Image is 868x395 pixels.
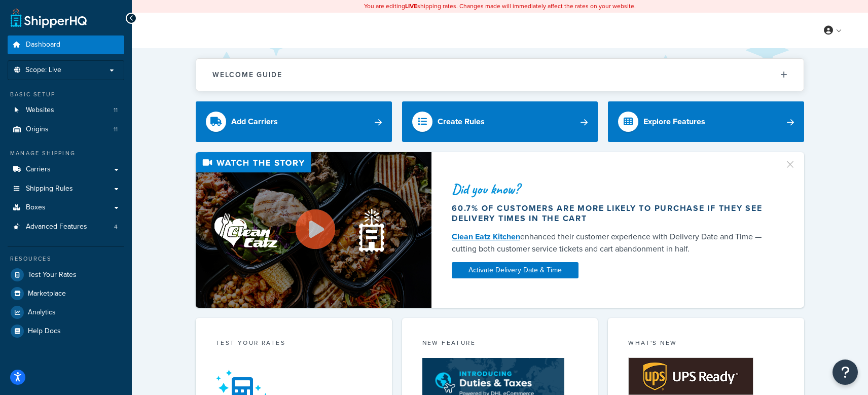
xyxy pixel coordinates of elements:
[26,106,54,115] span: Websites
[114,223,118,231] span: 4
[452,203,772,224] div: 60.7% of customers are more likely to purchase if they see delivery times in the cart
[26,185,73,193] span: Shipping Rules
[628,338,784,350] div: What's New
[8,101,124,120] li: Websites
[196,101,392,142] a: Add Carriers
[402,101,598,142] a: Create Rules
[8,218,124,236] a: Advanced Features4
[26,203,46,212] span: Boxes
[26,125,49,134] span: Origins
[25,66,61,75] span: Scope: Live
[422,338,578,350] div: New Feature
[643,115,705,129] div: Explore Features
[452,262,578,278] a: Activate Delivery Date & Time
[8,179,124,198] a: Shipping Rules
[216,338,372,350] div: Test your rates
[452,231,520,242] a: Clean Eatz Kitchen
[231,115,278,129] div: Add Carriers
[114,106,118,115] span: 11
[8,101,124,120] a: Websites11
[196,152,431,308] img: Video thumbnail
[8,90,124,99] div: Basic Setup
[608,101,804,142] a: Explore Features
[8,120,124,139] li: Origins
[438,115,485,129] div: Create Rules
[452,182,772,196] div: Did you know?
[8,160,124,179] a: Carriers
[405,2,417,11] b: LIVE
[212,71,282,79] h2: Welcome Guide
[28,327,61,336] span: Help Docs
[114,125,118,134] span: 11
[8,35,124,54] a: Dashboard
[26,165,51,174] span: Carriers
[8,303,124,321] a: Analytics
[8,322,124,340] a: Help Docs
[8,198,124,217] a: Boxes
[196,59,804,91] button: Welcome Guide
[452,231,772,255] div: enhanced their customer experience with Delivery Date and Time — cutting both customer service ti...
[28,271,77,279] span: Test Your Rates
[8,120,124,139] a: Origins11
[833,360,858,385] button: Open Resource Center
[8,284,124,303] a: Marketplace
[8,218,124,236] li: Advanced Features
[26,223,87,231] span: Advanced Features
[8,266,124,284] a: Test Your Rates
[28,290,66,298] span: Marketplace
[8,255,124,263] div: Resources
[28,308,56,317] span: Analytics
[8,149,124,158] div: Manage Shipping
[26,41,60,49] span: Dashboard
